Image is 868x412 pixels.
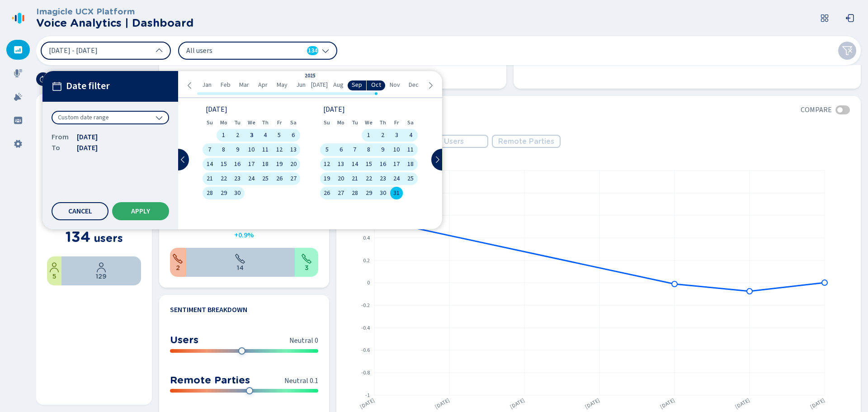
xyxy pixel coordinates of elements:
div: Tue Sep 16 2025 [231,158,245,170]
div: Sun Oct 05 2025 [320,143,334,156]
div: Thu Oct 30 2025 [376,187,390,199]
span: Dec [409,81,419,89]
div: 2025 [305,73,316,79]
div: Tue Sep 02 2025 [231,129,245,142]
span: 12 [276,147,283,153]
svg: dashboard-filled [14,45,23,54]
svg: alarm-filled [14,92,23,101]
svg: chevron-left [179,156,187,163]
span: 30 [380,190,386,196]
div: [DATE] [206,106,297,113]
div: Mon Oct 27 2025 [334,187,348,199]
svg: chevron-right [434,156,441,163]
div: Sun Sep 28 2025 [203,187,217,199]
h3: Imagicle UCX Platform [36,7,193,17]
span: 134 [308,46,317,55]
span: 12 [324,161,330,167]
span: 25 [262,175,269,182]
span: 29 [366,190,372,196]
div: Mon Sep 22 2025 [217,172,231,185]
span: All users [186,46,290,56]
abbr: Thursday [262,119,269,126]
span: 1 [222,132,225,138]
div: Sat Oct 25 2025 [404,172,418,185]
div: Wed Sep 10 2025 [245,143,259,156]
div: [DATE] [323,106,415,113]
abbr: Monday [337,119,344,126]
div: Sun Sep 07 2025 [203,143,217,156]
span: Custom date range [58,113,109,122]
span: 23 [234,175,241,182]
span: Sep [352,81,362,89]
div: Sun Sep 14 2025 [203,158,217,170]
abbr: Saturday [407,119,414,126]
div: Tue Sep 23 2025 [231,172,245,185]
abbr: Friday [394,119,399,126]
span: 22 [221,175,227,182]
span: 28 [207,190,213,196]
span: Jan [202,81,212,89]
span: 29 [221,190,227,196]
div: Wed Oct 29 2025 [362,187,376,199]
div: Sat Sep 27 2025 [286,172,300,185]
div: Sat Sep 13 2025 [286,143,300,156]
div: Fri Oct 10 2025 [390,143,404,156]
span: 18 [407,161,414,167]
div: Fri Oct 31 2025 [390,187,404,199]
span: 27 [290,175,297,182]
div: Sun Oct 26 2025 [320,187,334,199]
div: Wed Oct 22 2025 [362,172,376,185]
svg: mic-fill [14,69,23,78]
div: Settings [6,134,30,154]
div: Thu Sep 11 2025 [259,143,273,156]
div: Tue Oct 28 2025 [348,187,362,199]
span: Cancel [68,208,92,215]
span: 19 [324,175,330,182]
abbr: Sunday [324,119,330,126]
div: Sat Sep 06 2025 [286,129,300,142]
div: Tue Oct 07 2025 [348,143,362,156]
span: 20 [338,175,344,182]
span: 24 [393,175,400,182]
span: 10 [393,147,400,153]
div: Thu Sep 25 2025 [259,172,273,185]
div: Wed Oct 01 2025 [362,129,376,142]
h2: Voice Analytics | Dashboard [36,17,193,29]
span: To [52,142,70,153]
div: Groups [6,110,30,130]
div: Fri Oct 24 2025 [390,172,404,185]
div: Recordings [6,63,30,83]
span: 11 [262,147,269,153]
span: 4 [264,132,267,138]
div: Mon Sep 15 2025 [217,158,231,170]
div: Alarms [6,87,30,107]
div: Tue Sep 09 2025 [231,143,245,156]
span: 1 [367,132,370,138]
abbr: Sunday [207,119,213,126]
div: Wed Sep 17 2025 [245,158,259,170]
span: 9 [381,147,384,153]
div: Wed Oct 08 2025 [362,143,376,156]
span: 7 [353,147,356,153]
span: 20 [290,161,297,167]
span: [DATE] [311,81,328,89]
span: 14 [207,161,213,167]
span: Date filter [66,81,110,92]
span: 3 [395,132,398,138]
svg: chevron-left [186,82,193,89]
div: Sun Oct 12 2025 [320,158,334,170]
div: Thu Oct 16 2025 [376,158,390,170]
span: Apply [131,208,150,215]
span: 25 [407,175,414,182]
div: Sun Sep 21 2025 [203,172,217,185]
div: Dashboard [6,40,30,60]
div: Fri Sep 05 2025 [272,129,286,142]
span: Oct [371,81,381,89]
span: 17 [248,161,255,167]
span: 22 [366,175,372,182]
abbr: Monday [220,119,227,126]
span: 5 [278,132,281,138]
div: Mon Oct 13 2025 [334,158,348,170]
span: Feb [221,81,231,89]
span: 31 [393,190,400,196]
